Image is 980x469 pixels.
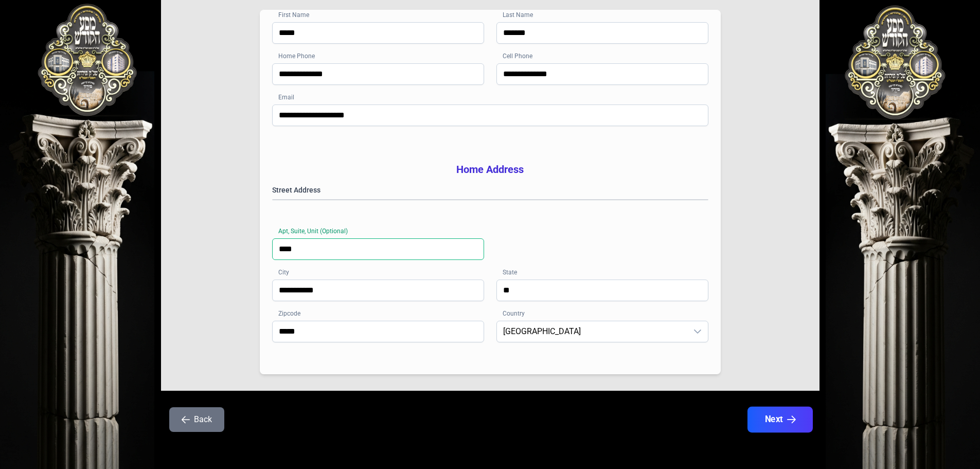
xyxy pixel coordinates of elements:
span: United States [497,321,687,342]
label: Street Address [272,185,708,195]
button: Back [169,407,224,432]
div: dropdown trigger [687,321,708,342]
button: Next [747,407,812,432]
h3: Home Address [272,162,708,177]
